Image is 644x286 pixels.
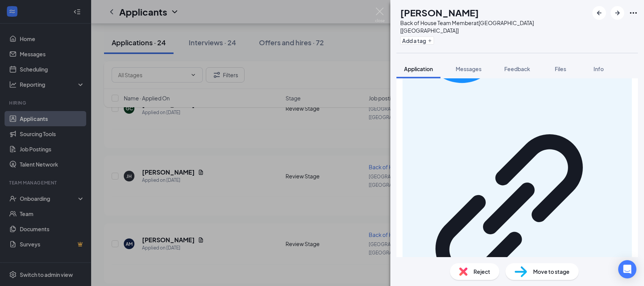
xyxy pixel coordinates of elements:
[400,19,589,34] div: Back of House Team Member at [GEOGRAPHIC_DATA] [[GEOGRAPHIC_DATA]]
[593,65,604,72] span: Info
[400,6,479,19] h1: [PERSON_NAME]
[456,65,481,72] span: Messages
[555,65,566,72] span: Files
[618,260,636,278] div: Open Intercom Messenger
[533,267,570,276] span: Move to stage
[474,267,490,276] span: Reject
[595,8,604,17] svg: ArrowLeftNew
[404,65,433,72] span: Application
[400,37,434,44] button: PlusAdd a tag
[504,65,530,72] span: Feedback
[611,6,624,20] button: ArrowRight
[629,8,638,17] svg: Ellipses
[592,6,606,20] button: ArrowLeftNew
[613,8,622,17] svg: ArrowRight
[428,38,432,43] svg: Plus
